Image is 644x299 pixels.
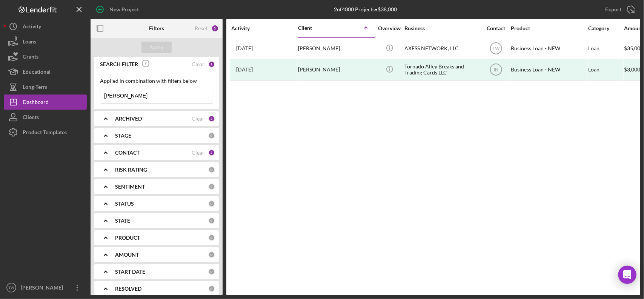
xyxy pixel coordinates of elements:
div: 0 [208,251,215,258]
div: 0 [208,183,215,190]
button: Dashboard [4,95,87,110]
button: Loans [4,34,87,49]
div: Activity [231,25,297,31]
text: IN [494,67,498,73]
div: Long-Term [23,79,48,96]
button: Educational [4,64,87,79]
div: Contact [482,25,510,31]
button: New Project [91,2,146,17]
div: 0 [208,132,215,139]
div: Loan [588,39,623,59]
div: 2 [208,149,215,156]
div: Educational [23,64,51,81]
div: Open Intercom Messenger [618,266,636,284]
div: Clear [192,61,204,67]
div: [PERSON_NAME] [298,60,373,80]
b: SENTIMENT [115,184,145,190]
b: STAGE [115,133,131,139]
b: RESOLVED [115,286,141,292]
div: [PERSON_NAME] [298,39,373,59]
div: 0 [208,166,215,173]
div: Business Loan - NEW [511,60,586,80]
div: Apply [150,42,164,53]
button: Product Templates [4,125,87,140]
div: 0 [208,234,215,241]
div: [PERSON_NAME] [19,280,68,297]
b: CONTACT [115,150,140,156]
button: Export [598,2,640,17]
div: Activity [23,19,41,36]
div: Reset [195,25,207,31]
b: ARCHIVED [115,116,142,122]
b: STATUS [115,201,134,207]
div: Dashboard [23,95,49,112]
button: Clients [4,110,87,125]
div: Tornado Alley Breaks and Trading Cards LLC [404,60,480,80]
div: 2 of 4000 Projects • $38,000 [334,6,397,12]
text: TW [492,46,500,51]
div: Business [404,25,480,31]
b: PRODUCT [115,235,140,241]
b: SEARCH FILTER [100,61,138,67]
div: Client [298,25,336,31]
div: Export [605,2,621,17]
div: New Project [109,2,139,17]
div: Category [588,25,623,31]
b: RISK RATING [115,167,147,173]
div: Loan [588,60,623,80]
div: Clear [192,150,204,156]
div: 0 [208,200,215,207]
div: Applied in combination with filters below [100,78,213,84]
div: AXESS NETWORK, LLC [404,39,480,59]
text: TW [9,286,15,290]
div: Clients [23,110,39,127]
b: START DATE [115,269,145,275]
button: TW[PERSON_NAME] [4,280,87,295]
div: 0 [208,217,215,224]
div: 0 [208,268,215,275]
div: Business Loan - NEW [511,39,586,59]
button: Grants [4,49,87,64]
div: Product Templates [23,125,67,142]
b: Filters [149,25,164,31]
time: 2025-08-11 16:39 [236,45,253,51]
b: STATE [115,218,130,224]
div: Loans [23,34,36,51]
time: 2024-08-12 22:13 [236,67,253,73]
div: Grants [23,49,38,66]
div: 0 [208,285,215,292]
div: Product [511,25,586,31]
button: Activity [4,19,87,34]
button: Apply [141,42,172,53]
div: 1 [208,61,215,68]
b: AMOUNT [115,252,139,258]
div: 2 [208,115,215,122]
div: Clear [192,116,204,122]
div: 5 [211,25,219,32]
div: Overview [375,25,404,31]
button: Long-Term [4,79,87,95]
